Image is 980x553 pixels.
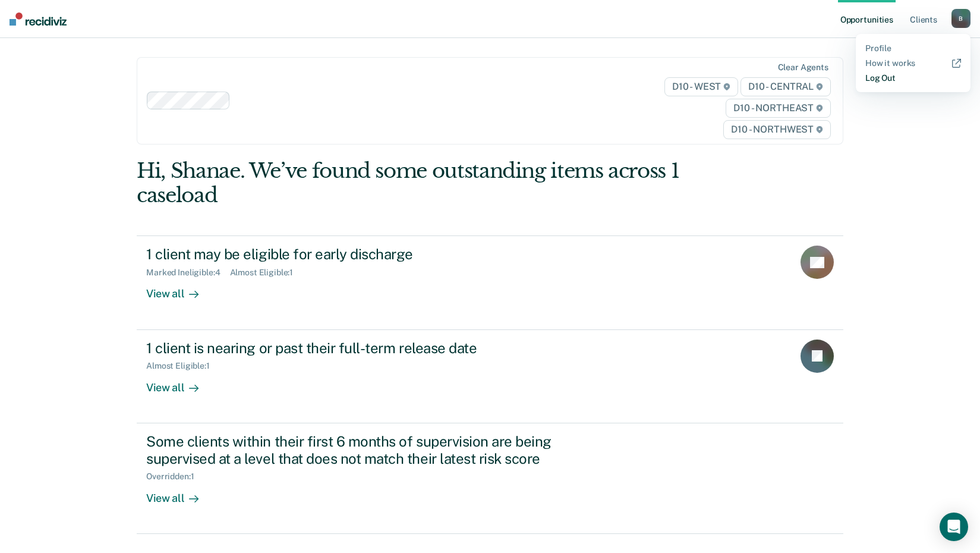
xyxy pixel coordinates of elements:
div: Open Intercom Messenger [940,513,968,541]
a: 1 client may be eligible for early dischargeMarked Ineligible:4Almost Eligible:1View all [137,235,843,329]
div: Some clients within their first 6 months of supervision are being supervised at a level that does... [146,433,563,467]
span: D10 - CENTRAL [740,77,831,96]
div: Overridden : 1 [146,472,203,482]
div: Almost Eligible : 1 [146,361,219,371]
div: Almost Eligible : 1 [230,268,303,278]
div: View all [146,371,213,394]
div: View all [146,482,213,505]
a: 1 client is nearing or past their full-term release dateAlmost Eligible:1View all [137,330,843,423]
a: How it works [865,58,961,68]
img: Recidiviz [10,12,67,26]
span: D10 - WEST [664,77,738,96]
div: 1 client is nearing or past their full-term release date [146,340,563,357]
div: Clear agents [778,62,828,73]
div: Hi, Shanae. We’ve found some outstanding items across 1 caseload [137,159,702,208]
div: View all [146,278,213,301]
span: D10 - NORTHWEST [723,120,830,139]
a: Log Out [865,73,961,83]
button: B [951,9,970,28]
a: Profile [865,43,961,54]
span: D10 - NORTHEAST [726,99,830,118]
a: Some clients within their first 6 months of supervision are being supervised at a level that does... [137,423,843,534]
div: Marked Ineligible : 4 [146,268,229,278]
div: 1 client may be eligible for early discharge [146,246,563,263]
